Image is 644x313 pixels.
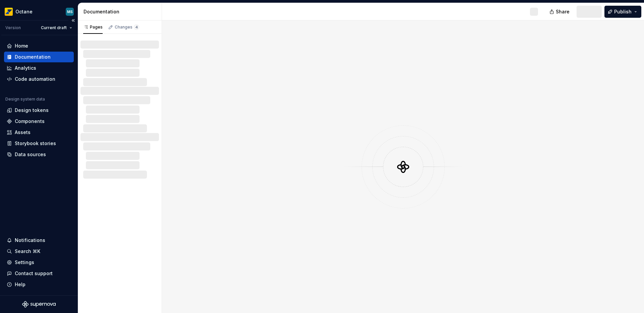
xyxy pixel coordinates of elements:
div: Octane [15,8,33,15]
div: Code automation [15,76,55,82]
div: Help [15,281,25,288]
div: Design tokens [15,107,49,114]
div: Contact support [15,270,53,277]
a: Analytics [4,63,74,73]
div: Settings [15,259,34,266]
div: MS [67,9,73,14]
button: Current draft [38,23,75,33]
a: Documentation [4,52,74,62]
a: Home [4,41,74,51]
a: Components [4,116,74,127]
div: Pages [83,24,103,30]
span: 4 [134,24,139,30]
div: Documentation [84,8,159,15]
div: Data sources [15,151,46,158]
button: Contact support [4,268,74,279]
div: Documentation [15,54,51,60]
a: Data sources [4,149,74,160]
a: Assets [4,127,74,138]
svg: Supernova Logo [22,301,56,308]
a: Design tokens [4,105,74,116]
button: Help [4,279,74,290]
a: Code automation [4,74,74,84]
button: Collapse sidebar [68,16,78,25]
span: Share [556,8,570,15]
button: Share [546,6,574,18]
span: Publish [614,8,632,15]
div: Search ⌘K [15,248,40,255]
div: Notifications [15,237,45,244]
button: Search ⌘K [4,246,74,257]
div: Storybook stories [15,140,56,147]
span: Current draft [41,25,67,30]
button: Notifications [4,235,74,246]
div: Version [5,25,21,30]
div: Changes [115,24,139,30]
div: Analytics [15,65,36,71]
a: Storybook stories [4,138,74,149]
button: Publish [604,6,641,18]
div: Home [15,43,28,49]
div: Assets [15,129,31,136]
a: Settings [4,257,74,268]
button: OctaneMS [1,4,76,19]
img: e8093afa-4b23-4413-bf51-00cde92dbd3f.png [5,8,13,16]
div: Design system data [5,97,45,102]
div: Components [15,118,45,125]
